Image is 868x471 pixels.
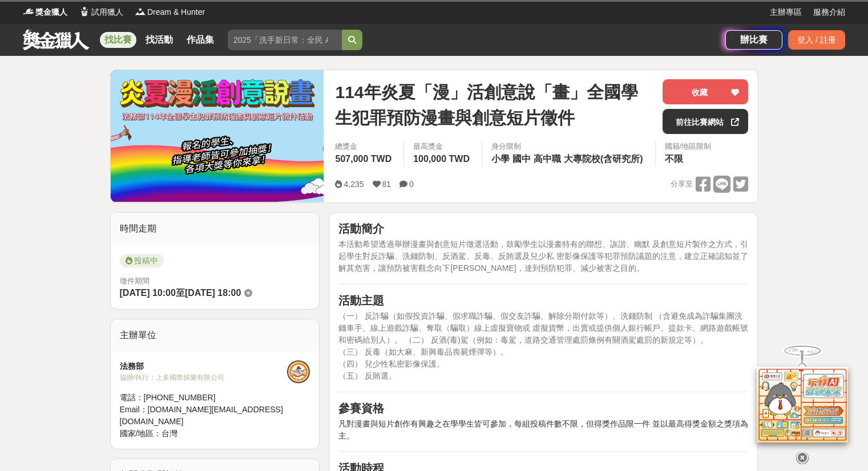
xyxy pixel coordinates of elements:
input: 2025「洗手新日常：全民 ALL IN」洗手歌全台徵選 [228,30,342,50]
span: 國家/地區： [120,429,162,438]
span: （四） 兒少性私密影像保護。 [338,359,445,368]
span: 不限 [665,154,683,164]
a: 主辦專區 [770,6,802,18]
strong: 參賽資格 [338,402,384,415]
div: 登入 / 註冊 [788,30,845,50]
img: Cover Image [111,70,324,202]
a: 辦比賽 [725,30,782,50]
span: （一） 反詐騙（如假投資詐騙、假求職詐騙、假交友詐騙、解除分期付款等）、洗錢防制 （含避免成為詐騙集團洗錢車手、線上遊戲詐騙、奪取（騙取）線上虛擬寶物或 虛擬貨幣，出賣或提供個人銀行帳戶、提款卡... [338,311,748,344]
a: 作品集 [182,32,219,48]
span: 分享至 [671,176,693,193]
strong: 活動主題 [338,294,384,307]
div: 國籍/地區限制 [665,141,712,152]
a: Logo試用獵人 [79,6,123,18]
div: 電話： [PHONE_NUMBER] [120,392,288,404]
img: d2146d9a-e6f6-4337-9592-8cefde37ba6b.png [757,362,848,438]
strong: 活動簡介 [338,222,384,235]
span: 4,235 [344,180,364,189]
div: 時間走期 [111,213,320,245]
span: 台灣 [162,429,177,438]
button: 收藏 [663,79,748,104]
div: 法務部 [120,360,288,372]
span: [DATE] 18:00 [185,288,241,298]
span: 0 [409,180,414,189]
img: Logo [23,6,34,17]
img: Logo [79,6,90,17]
a: Logo獎金獵人 [23,6,67,18]
span: 總獎金 [335,141,394,152]
a: 找比賽 [100,32,136,48]
span: 高中職 [534,154,561,164]
a: LogoDream & Hunter [135,6,205,18]
span: 國中 [512,154,531,164]
span: 最高獎金 [413,141,473,152]
div: 身分限制 [491,141,646,152]
span: 114年炎夏「漫」活創意說「畫」全國學生犯罪預防漫畫與創意短片徵件 [335,79,653,131]
span: 小學 [491,154,510,164]
span: 至 [176,288,185,298]
span: [DATE] 10:00 [120,288,176,298]
span: 100,000 TWD [413,154,470,164]
span: 獎金獵人 [35,6,67,18]
span: 試用獵人 [91,6,123,18]
div: 主辦單位 [111,319,320,351]
span: 81 [382,180,391,189]
span: Dream & Hunter [147,6,205,18]
a: 前往比賽網站 [663,109,748,134]
span: （五） 反賄選。 [338,371,397,380]
a: 找活動 [141,32,177,48]
span: 大專院校(含研究所) [564,154,643,164]
a: 服務介紹 [813,6,845,18]
div: Email： [DOMAIN_NAME][EMAIL_ADDRESS][DOMAIN_NAME] [120,404,288,428]
span: 507,000 TWD [335,154,391,164]
img: Logo [135,6,146,17]
span: 本活動希望透過舉辦漫畫與創意短片徵選活動，鼓勵學生以漫畫特有的聯想、詼諧、幽默 及創意短片製作之方式，引起學生對反詐騙、洗錢防制、反酒駕、反毒、反賄選及兒少私 密影像保護等犯罪預防議題的注意，建... [338,239,748,273]
span: （三） 反毒（如大麻、新興毒品喪屍煙彈等）。 [338,347,508,356]
div: 協辦/執行： 上多國際娛樂有限公司 [120,372,288,383]
p: 凡對漫畫與短片創作有興趣之在學學生皆可參加，每組投稿件數不限，但得獎作品限一件 並以最高得獎金額之獎項為主。 [338,418,748,442]
span: 徵件期間 [120,277,150,285]
span: 投稿中 [120,254,164,267]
